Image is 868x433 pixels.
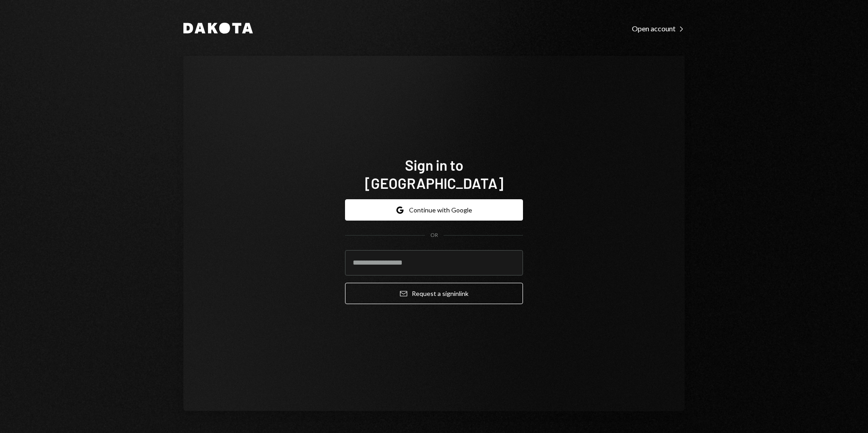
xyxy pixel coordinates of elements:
[345,199,523,221] button: Continue with Google
[345,283,523,304] button: Request a signinlink
[632,24,685,33] div: Open account
[345,156,523,192] h1: Sign in to [GEOGRAPHIC_DATA]
[632,23,685,33] a: Open account
[430,231,438,239] div: OR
